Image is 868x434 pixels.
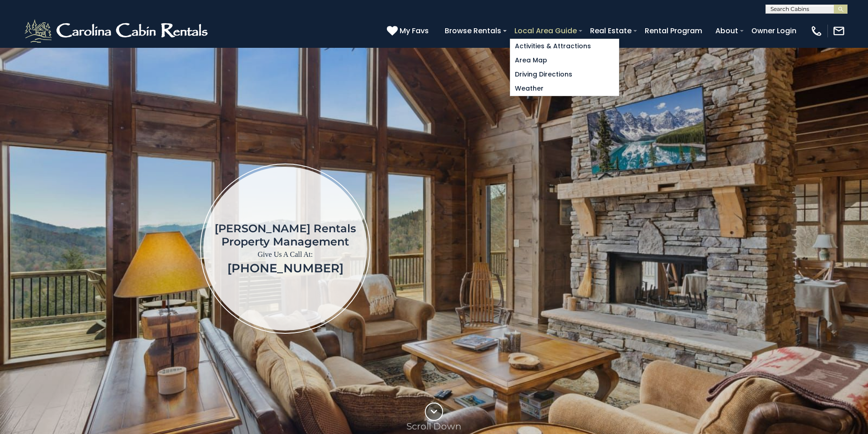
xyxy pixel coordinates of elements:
a: About [711,23,743,39]
a: Weather [510,82,619,96]
a: Browse Rentals [440,23,506,39]
a: Rental Program [640,23,707,39]
img: phone-regular-white.png [810,25,823,37]
a: Local Area Guide [510,23,581,39]
img: White-1-2.png [23,17,212,45]
p: Give Us A Call At: [215,248,356,261]
iframe: New Contact Form [517,75,815,423]
img: mail-regular-white.png [832,25,845,37]
a: Area Map [510,53,619,67]
a: Driving Directions [510,67,619,82]
a: Real Estate [586,23,636,39]
a: Owner Login [747,23,801,39]
a: My Favs [387,25,431,37]
span: My Favs [400,25,429,36]
p: Scroll Down [406,421,462,432]
a: Activities & Attractions [510,39,619,53]
a: [PHONE_NUMBER] [227,261,344,276]
h1: [PERSON_NAME] Rentals Property Management [215,222,356,248]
